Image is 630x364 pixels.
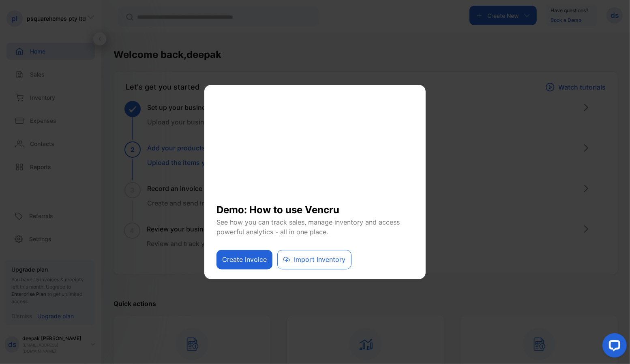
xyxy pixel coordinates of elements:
iframe: LiveChat chat widget [596,330,630,364]
iframe: YouTube video player [216,95,414,197]
button: Import Inventory [277,250,351,270]
button: Create Invoice [216,250,272,270]
h1: Demo: How to use Vencru [216,197,414,218]
p: See how you can track sales, manage inventory and access powerful analytics - all in one place. [216,218,414,237]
